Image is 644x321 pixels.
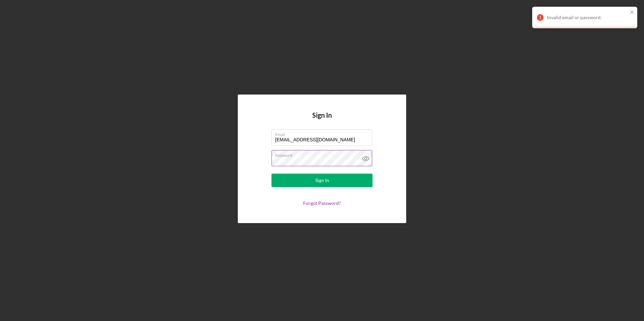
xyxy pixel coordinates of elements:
div: Invalid email or password. [547,15,628,20]
button: Sign In [271,174,373,187]
a: Forgot Password? [303,200,341,206]
label: Email [275,130,372,137]
label: Password [275,150,372,158]
h4: Sign In [312,111,332,129]
button: close [630,9,635,16]
div: Sign In [315,174,329,187]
